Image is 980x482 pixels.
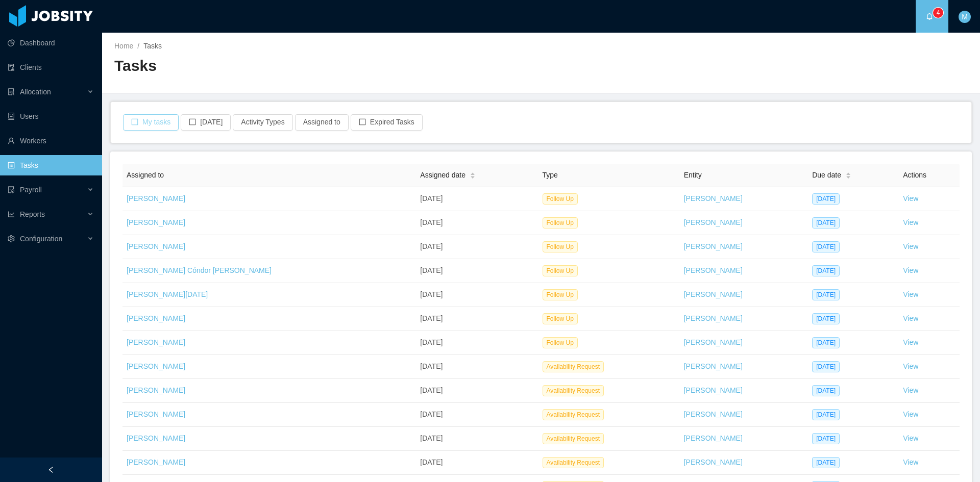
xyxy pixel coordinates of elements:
a: [PERSON_NAME] [684,314,743,322]
td: [DATE] [416,403,538,427]
a: [PERSON_NAME] [127,386,185,394]
a: [PERSON_NAME] [684,386,743,394]
span: Follow Up [543,313,578,324]
a: [PERSON_NAME] [684,434,743,442]
button: icon: border[DATE] [181,114,231,131]
a: [PERSON_NAME][DATE] [127,290,208,298]
span: Follow Up [543,337,578,348]
a: [PERSON_NAME] [127,362,185,370]
span: Type [543,171,558,179]
span: Assigned to [127,171,164,179]
td: [DATE] [416,307,538,331]
a: [PERSON_NAME] [684,362,743,370]
span: Actions [903,171,926,179]
span: Availability Request [543,433,604,444]
a: [PERSON_NAME] [127,314,185,322]
td: [DATE] [416,235,538,259]
a: [PERSON_NAME] [127,242,185,250]
span: [DATE] [812,289,840,300]
span: / [137,42,139,50]
a: View [903,314,918,322]
a: [PERSON_NAME] [127,434,185,442]
span: Reports [20,210,45,218]
a: [PERSON_NAME] [127,338,185,346]
i: icon: bell [926,13,933,20]
a: [PERSON_NAME] [684,410,743,418]
span: Follow Up [543,193,578,205]
span: [DATE] [812,193,840,205]
span: [DATE] [812,409,840,420]
a: View [903,194,918,202]
a: [PERSON_NAME] [127,218,185,226]
a: View [903,266,918,274]
span: Entity [684,171,702,179]
a: View [903,434,918,442]
a: [PERSON_NAME] [684,458,743,466]
span: [DATE] [812,433,840,444]
a: icon: robotUsers [8,106,94,126]
a: icon: auditClients [8,57,94,78]
span: M [962,11,968,23]
span: Assigned date [420,170,465,181]
span: [DATE] [812,217,840,229]
a: icon: pie-chartDashboard [8,33,94,53]
button: icon: borderMy tasks [123,114,179,131]
i: icon: solution [8,88,15,95]
button: icon: borderExpired Tasks [351,114,423,131]
a: [PERSON_NAME] [127,410,185,418]
a: [PERSON_NAME] [684,338,743,346]
i: icon: caret-up [470,171,476,174]
a: [PERSON_NAME] [684,218,743,226]
td: [DATE] [416,355,538,379]
a: icon: profileTasks [8,155,94,175]
span: Allocation [20,88,51,96]
td: [DATE] [416,259,538,283]
a: View [903,410,918,418]
div: Sort [470,171,476,178]
a: Home [114,42,133,50]
span: Availability Request [543,361,604,372]
span: [DATE] [812,457,840,468]
div: Sort [845,171,851,178]
td: [DATE] [416,211,538,235]
span: [DATE] [812,265,840,276]
span: Follow Up [543,217,578,229]
a: [PERSON_NAME] [127,458,185,466]
span: Payroll [20,186,42,194]
span: Availability Request [543,385,604,396]
td: [DATE] [416,283,538,307]
span: Follow Up [543,241,578,252]
a: [PERSON_NAME] [684,194,743,202]
span: Follow Up [543,265,578,276]
i: icon: caret-down [846,175,851,178]
span: Tasks [143,42,162,50]
span: Configuration [20,235,62,243]
a: View [903,362,918,370]
td: [DATE] [416,427,538,451]
button: Activity Types [233,114,292,131]
span: Availability Request [543,457,604,468]
a: icon: userWorkers [8,131,94,151]
span: [DATE] [812,385,840,396]
i: icon: line-chart [8,211,15,218]
span: [DATE] [812,241,840,252]
i: icon: caret-down [470,175,476,178]
a: View [903,458,918,466]
a: View [903,290,918,298]
span: Availability Request [543,409,604,420]
a: [PERSON_NAME] [684,290,743,298]
i: icon: setting [8,235,15,242]
span: [DATE] [812,361,840,372]
button: Assigned to [295,114,349,131]
a: [PERSON_NAME] Cóndor [PERSON_NAME] [127,266,272,274]
span: [DATE] [812,337,840,348]
i: icon: file-protect [8,186,15,193]
span: Follow Up [543,289,578,300]
p: 4 [937,8,940,18]
sup: 4 [933,8,943,18]
td: [DATE] [416,451,538,475]
a: View [903,218,918,226]
h2: Tasks [114,56,541,77]
a: [PERSON_NAME] [127,194,185,202]
td: [DATE] [416,331,538,355]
